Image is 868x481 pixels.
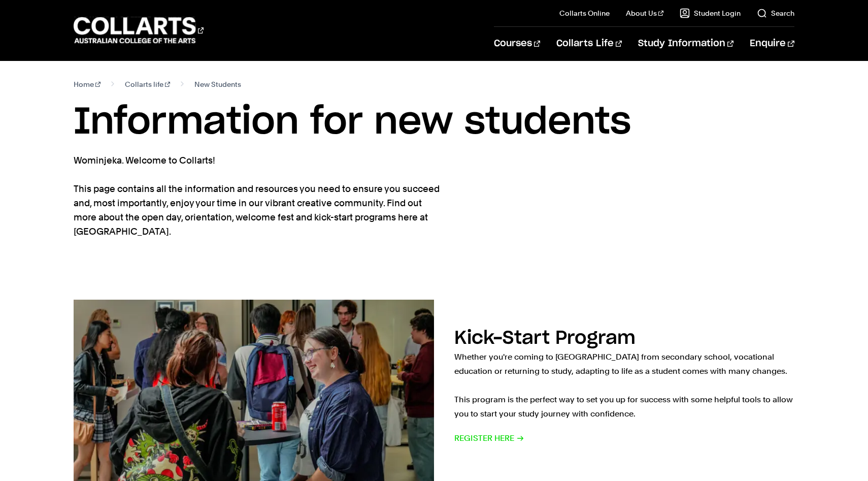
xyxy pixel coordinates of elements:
[74,16,204,45] div: Go to homepage
[559,8,610,18] a: Collarts Online
[454,329,636,347] h2: Kick-Start Program
[125,77,170,91] a: Collarts life
[556,27,622,60] a: Collarts Life
[494,27,540,60] a: Courses
[626,8,663,18] a: About Us
[74,100,794,145] h1: Information for new students
[454,350,794,421] p: Whether you're coming to [GEOGRAPHIC_DATA] from secondary school, vocational education or returni...
[680,8,741,18] a: Student Login
[74,153,444,239] p: Wominjeka. Welcome to Collarts! This page contains all the information and resources you need to ...
[638,27,733,60] a: Study Information
[74,77,101,91] a: Home
[454,431,524,445] span: Register here
[750,27,794,60] a: Enquire
[194,77,241,91] span: New Students
[757,8,794,18] a: Search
